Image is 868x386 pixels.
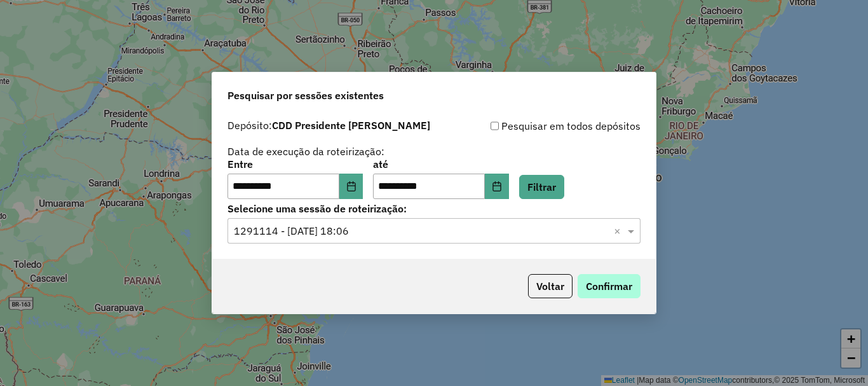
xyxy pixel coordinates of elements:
span: Clear all [614,223,625,238]
label: Selecione uma sessão de roteirização: [227,201,641,216]
label: Depósito: [227,118,430,133]
button: Voltar [528,274,573,298]
strong: CDD Presidente [PERSON_NAME] [272,119,430,132]
button: Choose Date [339,174,363,199]
button: Confirmar [578,274,641,298]
label: Data de execução da roteirização: [227,144,384,159]
button: Filtrar [519,175,564,199]
span: Pesquisar por sessões existentes [227,88,384,103]
label: até [373,156,508,172]
div: Pesquisar em todos depósitos [434,118,641,134]
button: Choose Date [485,174,509,199]
label: Entre [227,156,363,172]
